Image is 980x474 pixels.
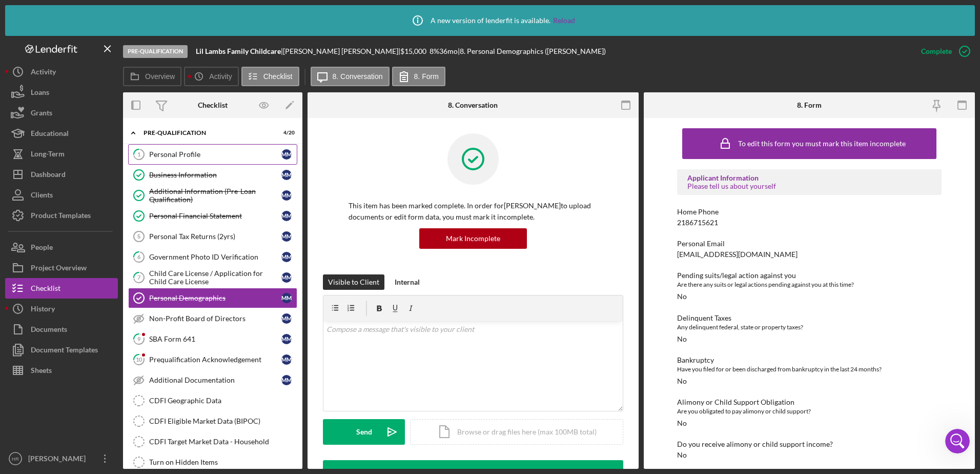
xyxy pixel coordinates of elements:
a: Turn on Hidden Items [128,452,297,472]
div: Business Information [149,171,281,179]
a: Personal DemographicsMM [128,288,297,308]
div: Clients [31,185,53,208]
button: Sheets [5,360,118,381]
div: A new version of lenderfit is available. [405,8,575,33]
div: No [677,451,687,459]
div: 36 mo [439,47,458,55]
div: Any delinquent federal, state or property taxes? [677,322,942,332]
button: Project Overview [5,258,118,278]
span: Messages [85,346,120,353]
button: Dashboard [5,164,118,185]
div: Applicant Information [687,174,932,182]
a: 6Government Photo ID VerificationMM [128,247,297,267]
div: Personal Financial Statement [149,212,281,220]
div: Close [176,16,195,35]
img: Profile image for Christina [139,16,160,37]
div: No [677,377,687,385]
a: Personal Financial StatementMM [128,206,297,226]
div: Personal Email [677,240,942,248]
div: Do you receive alimony or child support income? [677,440,942,448]
div: CDFI Geographic Data [149,397,297,405]
div: M M [281,272,292,283]
button: 8. Form [392,67,445,86]
div: Pre-Qualification [123,45,188,58]
button: Activity [184,67,238,86]
div: Please tell us about yourself [687,182,932,190]
div: 4 / 20 [276,130,295,136]
button: Checklist [5,278,118,299]
div: 8. Form [797,101,822,109]
div: Product Templates [31,205,91,228]
div: Personal Demographics [149,294,281,302]
div: Sheets [31,360,52,383]
div: Send [356,419,372,445]
div: Educational [31,123,69,146]
span: Home [23,346,46,353]
text: HR [12,456,19,462]
a: Non-Profit Board of DirectorsMM [128,308,297,329]
div: Turn on Hidden Items [149,458,297,466]
div: History [31,299,55,322]
div: Document Templates [31,340,98,363]
div: Mark Incomplete [446,228,500,249]
div: Internal [395,274,420,290]
a: 10Prequalification AcknowledgementMM [128,349,297,370]
button: Documents [5,319,118,340]
div: Personal Profile [149,150,281,159]
tspan: 6 [137,253,141,260]
label: Overview [145,72,175,81]
a: Grants [5,103,118,123]
a: Activity [5,62,118,82]
div: Long-Term [31,144,65,167]
button: Help [137,320,205,361]
div: Activity [31,62,56,85]
tspan: 9 [137,335,141,342]
iframe: Intercom live chat [945,429,970,453]
label: 8. Conversation [333,72,383,81]
label: Activity [209,72,232,81]
label: 8. Form [414,72,439,81]
div: To edit this form you must mark this item incomplete [738,140,906,148]
button: Loans [5,82,118,103]
div: M M [281,149,292,160]
button: Educational [5,123,118,144]
div: Personal Tax Returns (2yrs) [149,232,281,241]
button: 8. Conversation [311,67,390,86]
div: M M [281,313,292,324]
div: M M [281,334,292,344]
b: Lil Lambs Family Childcare [196,47,281,55]
div: Documents [31,319,67,342]
button: Complete [911,41,975,62]
button: Internal [390,274,425,290]
span: Help [162,346,179,353]
div: Are you obligated to pay alimony or child support? [677,406,942,417]
button: HR[PERSON_NAME] [5,448,118,469]
a: CDFI Target Market Data - Household [128,431,297,452]
a: History [5,299,118,319]
div: CDFI Eligible Market Data (BIPOC) [149,417,297,425]
div: M M [281,252,292,262]
div: Additional Documentation [149,376,281,384]
div: | [196,47,283,55]
div: Checklist [198,101,228,109]
a: 7Child Care License / Application for Child Care LicenseMM [128,267,297,288]
a: CDFI Geographic Data [128,390,297,411]
div: M M [281,354,292,365]
button: Mark Incomplete [419,228,527,249]
button: Checklist [241,67,299,86]
button: Document Templates [5,340,118,360]
a: 5Personal Tax Returns (2yrs)MM [128,226,297,247]
p: Hi [PERSON_NAME] 👋 [21,73,185,108]
button: Overview [123,67,181,86]
div: Pending suits/legal action against you [677,271,942,280]
div: Pre-Qualification [144,130,269,136]
p: How can we help? [21,108,185,125]
div: [PERSON_NAME] [26,448,92,471]
button: Product Templates [5,205,118,226]
img: Profile image for Allison [120,16,140,37]
div: Project Overview [31,258,87,281]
